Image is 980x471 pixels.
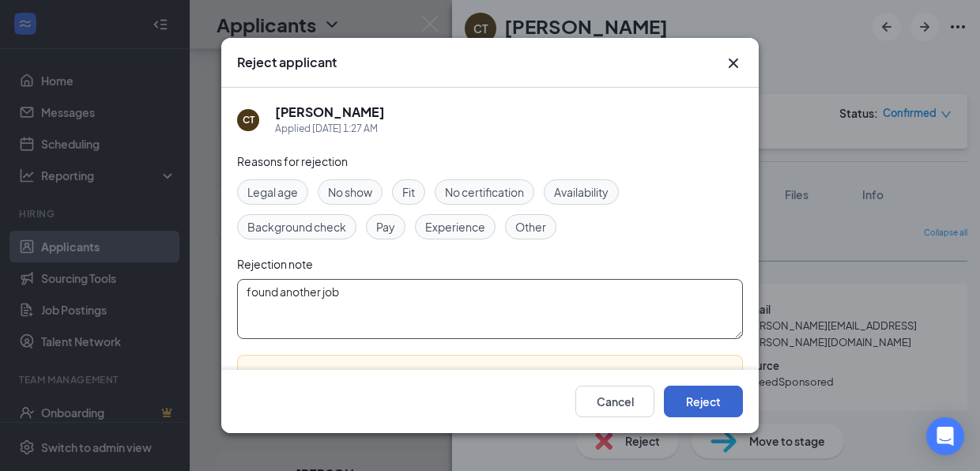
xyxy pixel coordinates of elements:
[724,54,743,73] svg: Cross
[402,183,415,201] span: Fit
[575,386,654,417] button: Cancel
[243,113,254,126] div: CT
[237,154,348,168] span: Reasons for rejection
[425,218,485,236] span: Experience
[237,279,743,339] textarea: found another job
[664,386,743,417] button: Reject
[554,183,609,201] span: Availability
[724,54,743,73] button: Close
[376,218,395,236] span: Pay
[237,54,337,71] h3: Reject applicant
[251,368,269,387] svg: Warning
[515,218,546,236] span: Other
[247,218,346,236] span: Background check
[445,183,524,201] span: No certification
[247,183,298,201] span: Legal age
[926,417,964,455] div: Open Intercom Messenger
[237,257,313,271] span: Rejection note
[275,121,385,137] div: Applied [DATE] 1:27 AM
[275,104,385,121] h5: [PERSON_NAME]
[328,183,372,201] span: No show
